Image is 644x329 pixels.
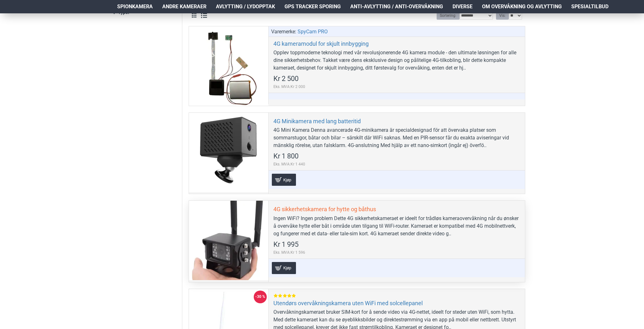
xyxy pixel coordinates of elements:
[189,201,268,280] a: 4G sikkerhetskamera for hytte og båthus 4G sikkerhetskamera for hytte og båthus
[273,241,299,248] span: Kr 1 995
[189,26,268,106] a: 4G kameramodul for skjult innbygging 4G kameramodul for skjult innbygging
[216,3,275,10] span: Avlytting / Lydopptak
[273,126,520,149] div: 4G Mini Kamera Denna avancerade 4G-minikamera är specialdesignad för att övervaka platser som som...
[350,3,443,10] span: Anti-avlytting / Anti-overvåkning
[571,3,608,10] span: Spesialtilbud
[273,161,305,167] span: Eks. MVA:Kr 1 440
[273,205,376,213] a: 4G sikkerhetskamera for hytte og båthus
[298,28,328,36] a: SpyCam PRO
[117,3,153,10] span: Spionkamera
[282,178,293,182] span: Kjøp
[273,75,299,82] span: Kr 2 500
[273,250,305,255] span: Eks. MVA:Kr 1 596
[285,3,341,10] span: GPS Tracker Sporing
[273,215,520,238] div: Ingen WiFi? Ingen problem Dette 4G sikkerhetskameraet er ideelt for trådløs kameraovervåkning når...
[273,40,369,47] a: 4G kameramodul for skjult innbygging
[273,117,361,125] a: 4G Minikamera med lang batteritid
[453,3,473,10] span: Diverse
[271,28,296,36] span: Varemerke:
[282,266,293,270] span: Kjøp
[273,153,299,160] span: Kr 1 800
[189,113,268,192] a: 4G Minikamera med lang batteritid 4G Minikamera med lang batteritid
[273,299,423,307] a: Utendørs overvåkningskamera uten WiFi med solcellepanel
[273,84,305,90] span: Eks. MVA:Kr 2 000
[482,3,562,10] span: Om overvåkning og avlytting
[273,49,520,72] div: Opplev toppmoderne teknologi med vår revolusjonerende 4G kamera module - den ultimate løsningen f...
[437,11,460,20] label: Sortering:
[496,11,509,20] label: Vis:
[162,3,206,10] span: Andre kameraer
